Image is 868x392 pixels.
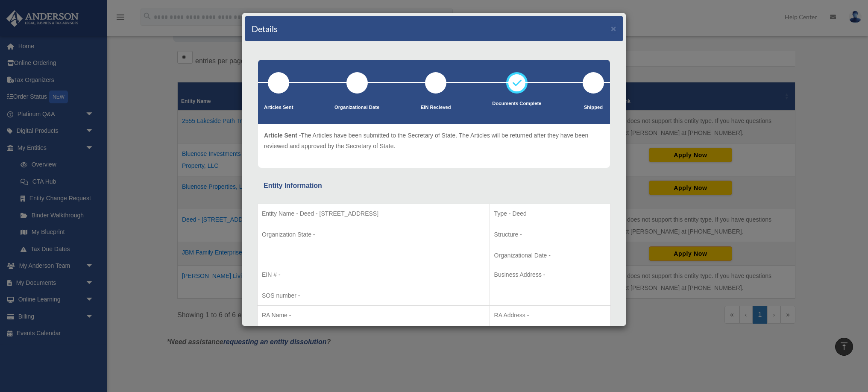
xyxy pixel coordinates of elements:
[262,310,485,321] p: RA Name -
[262,208,485,219] p: Entity Name - Deed - [STREET_ADDRESS]
[264,130,604,151] p: The Articles have been submitted to the Secretary of State. The Articles will be returned after t...
[262,290,485,301] p: SOS number -
[494,310,606,321] p: RA Address -
[262,229,485,240] p: Organization State -
[334,103,379,112] p: Organizational Date
[494,208,606,219] p: Type - Deed
[583,103,604,112] p: Shipped
[264,103,293,112] p: Articles Sent
[421,103,451,112] p: EIN Recieved
[264,180,604,192] div: Entity Information
[494,229,606,240] p: Structure -
[492,99,541,108] p: Documents Complete
[494,269,606,280] p: Business Address -
[611,24,616,33] button: ×
[264,132,301,139] span: Article Sent -
[252,23,278,35] h4: Details
[494,250,606,261] p: Organizational Date -
[262,269,485,280] p: EIN # -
